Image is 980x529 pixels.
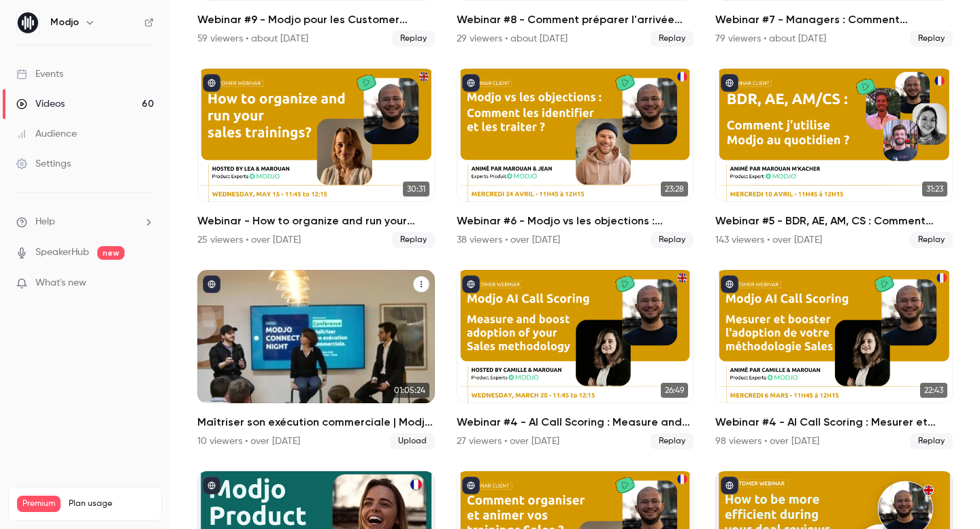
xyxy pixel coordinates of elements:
[137,277,154,290] iframe: Noticeable Trigger
[721,477,738,494] button: published
[715,69,953,248] li: Webinar #5 - BDR, AE, AM, CS : Comment j’utilise Modjo au quotidien ?
[910,232,953,248] span: Replay
[457,270,694,449] li: Webinar #4 - AI Call Scoring : Measure and boost adoption of your Sales methodology
[16,127,77,141] div: Audience
[457,69,694,248] li: Webinar #6 - Modjo vs les objections : comment les identifier et les traiter ?
[69,498,153,509] span: Plan usage
[16,97,65,111] div: Videos
[721,275,738,293] button: published
[97,246,125,260] span: new
[715,69,953,248] a: 31:23Webinar #5 - BDR, AE, AM, CS : Comment j’utilise Modjo au quotidien ?143 viewers • over [DAT...
[197,69,435,248] a: 30:31Webinar - How to organize and run your sales trainings?25 viewers • over [DATE]Replay
[203,477,220,494] button: published
[16,157,71,171] div: Settings
[651,433,693,449] span: Replay
[16,67,63,81] div: Events
[392,31,435,47] span: Replay
[35,215,55,229] span: Help
[203,275,220,293] button: published
[715,233,822,247] div: 143 viewers • over [DATE]
[715,32,826,46] div: 79 viewers • about [DATE]
[715,270,953,449] li: Webinar #4 - AI Call Scoring : Mesurer et booster l'adoption de votre méthodologie Sales
[462,477,480,494] button: published
[715,12,953,28] h2: Webinar #7 - Managers : Comment [PERSON_NAME] utilise Modjo au quotidien ?
[197,270,435,449] li: Maîtriser son exécution commerciale | Modjo Connect Night #2
[922,182,947,197] span: 31:23
[197,434,300,448] div: 10 viewers • over [DATE]
[197,213,435,229] h2: Webinar - How to organize and run your sales trainings?
[403,182,429,197] span: 30:31
[390,383,429,398] span: 01:05:24
[197,233,301,247] div: 25 viewers • over [DATE]
[203,74,220,92] button: published
[715,213,953,229] h2: Webinar #5 - BDR, AE, AM, CS : Comment j’utilise Modjo au quotidien ?
[197,32,308,46] div: 59 viewers • about [DATE]
[457,270,694,449] a: 26:49Webinar #4 - AI Call Scoring : Measure and boost adoption of your Sales methodology27 viewer...
[462,74,480,92] button: published
[457,233,560,247] div: 38 viewers • over [DATE]
[910,433,953,449] span: Replay
[457,12,694,28] h2: Webinar #8 - Comment préparer l'arrivée des nouveaux collaborateurs
[920,383,947,398] span: 22:43
[197,69,435,248] li: Webinar - How to organize and run your sales trainings?
[50,16,79,29] h6: Modjo
[715,434,819,448] div: 98 viewers • over [DATE]
[197,12,435,28] h2: Webinar #9 - Modjo pour les Customer Success & Account Manager
[457,213,694,229] h2: Webinar #6 - Modjo vs les objections : comment les identifier et les traiter ?
[715,270,953,449] a: 22:43Webinar #4 - AI Call Scoring : Mesurer et booster l'adoption de votre méthodologie Sales98 v...
[197,270,435,449] a: 01:05:24Maîtriser son exécution commerciale | Modjo Connect Night #210 viewers • over [DATE]Upload
[16,215,154,229] li: help-dropdown-opener
[35,276,86,290] span: What's new
[17,12,39,33] img: Modjo
[17,496,61,512] span: Premium
[661,182,688,197] span: 23:28
[721,74,738,92] button: published
[457,69,694,248] a: 23:28Webinar #6 - Modjo vs les objections : comment les identifier et les traiter ?38 viewers • o...
[457,32,568,46] div: 29 viewers • about [DATE]
[457,434,559,448] div: 27 viewers • over [DATE]
[390,433,435,449] span: Upload
[910,31,953,47] span: Replay
[457,414,694,430] h2: Webinar #4 - AI Call Scoring : Measure and boost adoption of your Sales methodology
[651,31,693,47] span: Replay
[35,245,89,260] a: SpeakerHub
[715,414,953,430] h2: Webinar #4 - AI Call Scoring : Mesurer et booster l'adoption de votre méthodologie Sales
[392,232,435,248] span: Replay
[462,275,480,293] button: published
[197,414,435,430] h2: Maîtriser son exécution commerciale | Modjo Connect Night #2
[651,232,693,248] span: Replay
[661,383,688,398] span: 26:49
